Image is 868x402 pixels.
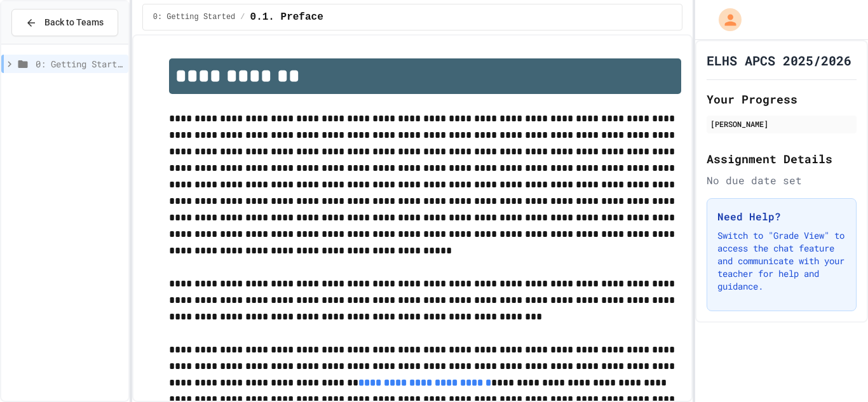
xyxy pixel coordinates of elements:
span: 0.1. Preface [250,10,323,25]
span: Back to Teams [44,16,104,29]
h3: Need Help? [717,209,846,224]
span: 0: Getting Started [36,57,123,70]
h2: Assignment Details [707,150,857,168]
p: Switch to "Grade View" to access the chat feature and communicate with your teacher for help and ... [717,229,846,293]
h1: ELHS APCS 2025/2026 [707,51,851,69]
div: My Account [705,5,745,34]
h2: Your Progress [707,90,857,108]
div: No due date set [707,173,857,188]
button: Back to Teams [11,9,118,36]
div: [PERSON_NAME] [710,118,853,130]
span: 0: Getting Started [153,12,236,22]
span: / [240,12,245,22]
